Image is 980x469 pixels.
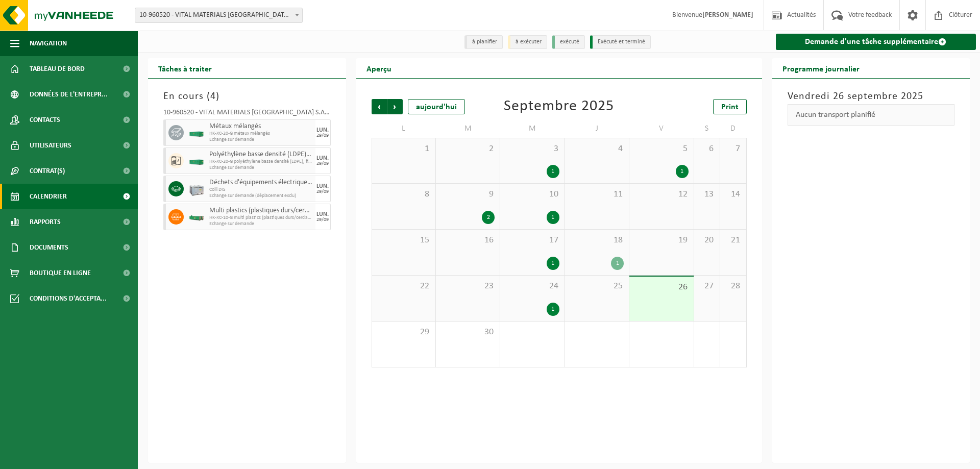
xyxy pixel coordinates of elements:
[505,281,559,292] span: 24
[163,89,331,104] h3: En cours ( )
[377,281,430,292] span: 22
[316,127,329,133] div: LUN.
[135,8,302,22] span: 10-960520 - VITAL MATERIALS BELGIUM S.A. - TILLY
[209,165,313,171] span: Echange sur demande
[377,327,430,338] span: 29
[547,165,559,178] div: 1
[725,281,741,292] span: 28
[209,193,313,199] span: Echange sur demande (déplacement exclu)
[629,119,694,138] td: V
[725,189,741,200] span: 14
[699,235,715,246] span: 20
[209,179,313,187] span: Déchets d'équipements électriques et électroniques - Sans tubes cathodiques
[30,158,65,184] span: Contrat(s)
[570,281,624,292] span: 25
[464,35,503,49] li: à planifier
[505,189,559,200] span: 10
[436,119,500,138] td: M
[634,282,688,293] span: 26
[772,58,870,78] h2: Programme journalier
[210,91,216,102] span: 4
[547,303,559,316] div: 1
[316,133,329,138] div: 29/09
[788,89,955,104] h3: Vendredi 26 septembre 2025
[30,286,107,311] span: Conditions d'accepta...
[776,34,976,50] a: Demande d'une tâche supplémentaire
[387,99,403,114] span: Suivant
[508,35,547,49] li: à exécuter
[552,35,585,49] li: exécuté
[209,207,313,215] span: Multi plastics (plastiques durs/cerclages/EPS/film naturel/film mélange/PMC)
[189,129,204,137] img: HK-XC-20-GN-00
[694,119,720,138] td: S
[725,235,741,246] span: 21
[441,143,495,155] span: 2
[482,211,495,224] div: 2
[634,235,688,246] span: 19
[30,107,60,133] span: Contacts
[209,122,313,131] span: Métaux mélangés
[788,104,955,126] div: Aucun transport planifié
[372,99,387,114] span: Précédent
[209,151,313,159] span: Polyéthylène basse densité (LDPE), film, en vrac, naturel
[713,99,747,114] a: Print
[316,155,329,161] div: LUN.
[570,235,624,246] span: 18
[676,165,689,178] div: 1
[209,159,313,165] span: HK-XC-20-G polyéthylène basse densité (LDPE), film, en vrac,
[441,189,495,200] span: 9
[209,215,313,221] span: HK-XC-10-G multi plastics (plastiques durs/cerclages/EPS/fil
[565,119,629,138] td: J
[377,189,430,200] span: 8
[209,221,313,227] span: Echange sur demande
[5,447,170,469] iframe: chat widget
[634,143,688,155] span: 5
[372,119,436,138] td: L
[30,56,85,82] span: Tableau de bord
[30,209,61,235] span: Rapports
[163,109,331,119] div: 10-960520 - VITAL MATERIALS [GEOGRAPHIC_DATA] S.A. - TILLY
[699,281,715,292] span: 27
[505,235,559,246] span: 17
[135,8,303,23] span: 10-960520 - VITAL MATERIALS BELGIUM S.A. - TILLY
[377,143,430,155] span: 1
[547,257,559,270] div: 1
[30,260,91,286] span: Boutique en ligne
[189,213,204,221] img: HK-XC-10-GN-00
[441,327,495,338] span: 30
[30,184,67,209] span: Calendrier
[316,189,329,194] div: 29/09
[699,143,715,155] span: 6
[570,143,624,155] span: 4
[148,58,222,78] h2: Tâches à traiter
[316,217,329,223] div: 29/09
[30,133,71,158] span: Utilisateurs
[189,181,204,196] img: PB-LB-0680-HPE-GY-11
[547,211,559,224] div: 1
[209,187,313,193] span: Colli DIS
[209,137,313,143] span: Echange sur demande
[189,157,204,165] img: HK-XC-20-GN-00
[30,31,67,56] span: Navigation
[377,235,430,246] span: 15
[702,11,753,19] strong: [PERSON_NAME]
[504,99,614,114] div: Septembre 2025
[30,235,68,260] span: Documents
[720,119,746,138] td: D
[721,103,739,111] span: Print
[500,119,565,138] td: M
[316,211,329,217] div: LUN.
[725,143,741,155] span: 7
[441,281,495,292] span: 23
[611,257,624,270] div: 1
[505,143,559,155] span: 3
[441,235,495,246] span: 16
[699,189,715,200] span: 13
[590,35,651,49] li: Exécuté et terminé
[316,161,329,166] div: 29/09
[634,189,688,200] span: 12
[408,99,465,114] div: aujourd'hui
[316,183,329,189] div: LUN.
[356,58,402,78] h2: Aperçu
[570,189,624,200] span: 11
